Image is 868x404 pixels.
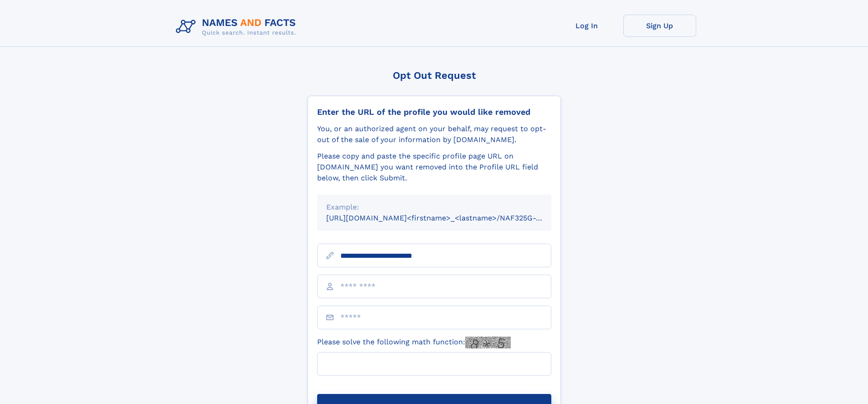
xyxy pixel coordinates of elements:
div: Enter the URL of the profile you would like removed [317,107,551,117]
label: Please solve the following math function: [317,337,511,348]
small: [URL][DOMAIN_NAME]<firstname>_<lastname>/NAF325G-xxxxxxxx [326,214,569,222]
div: You, or an authorized agent on your behalf, may request to opt-out of the sale of your informatio... [317,123,551,145]
div: Please copy and paste the specific profile page URL on [DOMAIN_NAME] you want removed into the Pr... [317,151,551,184]
div: Example: [326,202,542,213]
a: Sign Up [623,15,696,37]
div: Opt Out Request [308,70,561,81]
img: Logo Names and Facts [172,15,303,39]
a: Log In [550,15,623,37]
